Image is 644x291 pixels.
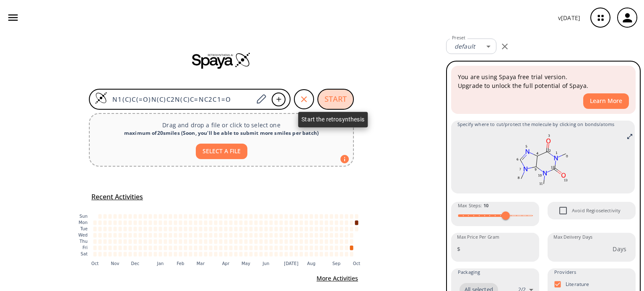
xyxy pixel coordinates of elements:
[284,261,299,266] text: [DATE]
[80,252,88,256] text: Sat
[78,233,88,237] text: Wed
[583,93,629,109] button: Learn More
[332,261,340,266] text: Sep
[78,220,88,225] text: Mon
[554,268,576,276] span: Providers
[91,261,361,266] g: x-axis tick label
[483,202,488,209] strong: 10
[91,261,99,266] text: Oct
[458,72,629,90] p: You are using Spaya free trial version. Upgrade to unlock the full potential of Spaya.
[177,261,184,266] text: Feb
[458,202,488,209] span: Max Steps :
[307,261,316,266] text: Aug
[88,190,146,204] button: Recent Activities
[83,245,88,250] text: Fri
[457,245,460,253] p: $
[317,89,354,110] button: START
[626,133,633,140] svg: Full screen
[222,261,230,266] text: Apr
[313,271,361,286] button: More Activities
[95,92,107,104] img: Logo Spaya
[558,13,580,22] p: v [DATE]
[93,214,358,256] g: cell
[457,234,499,240] label: Max Price Per Gram
[78,214,88,256] g: y-axis tick label
[157,261,164,266] text: Jan
[457,131,628,190] svg: N1(C)C(=O)N(C)C2N(C)C=NC2C1=O
[91,193,143,201] h5: Recent Activities
[566,281,589,288] p: Literature
[554,202,572,219] span: Avoid Regioselectivity
[96,129,346,137] div: maximum of 20 smiles ( Soon, you'll be able to submit more smiles per batch )
[452,35,465,41] label: Preset
[457,121,628,128] span: Specify where to cut/protect the molecule by clicking on bonds/atoms
[298,112,368,127] div: Start the retrosynthesis
[241,261,250,266] text: May
[111,261,119,266] text: Nov
[80,214,88,219] text: Sun
[454,42,475,50] em: default
[262,261,269,266] text: Jun
[197,261,205,266] text: Mar
[553,234,592,240] label: Max Delivery Days
[613,245,626,253] p: Days
[79,239,88,244] text: Thu
[192,52,251,69] img: Spaya logo
[96,121,346,129] p: Drag and drop a file or click to select one
[80,227,88,231] text: Tue
[572,207,621,214] span: Avoid Regioselectivity
[458,268,480,276] span: Packaging
[353,261,361,266] text: Oct
[107,95,253,103] input: Enter SMILES
[131,261,140,266] text: Dec
[196,144,247,159] button: SELECT A FILE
